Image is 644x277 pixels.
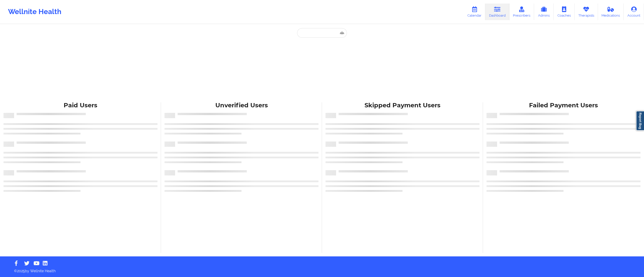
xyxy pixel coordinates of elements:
a: Account [624,4,644,20]
a: Therapists [575,4,598,20]
div: Failed Payment Users [487,102,640,109]
a: Coaches [554,4,575,20]
div: Paid Users [4,102,157,109]
p: © 2025 by Wellnite Health [11,265,633,273]
a: Admins [534,4,554,20]
a: Dashboard [485,4,509,20]
a: Calendar [464,4,485,20]
a: Medications [598,4,624,20]
a: Report Bug [636,111,644,131]
div: Unverified Users [165,102,318,109]
div: Skipped Payment Users [326,102,479,109]
a: Prescribers [509,4,534,20]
